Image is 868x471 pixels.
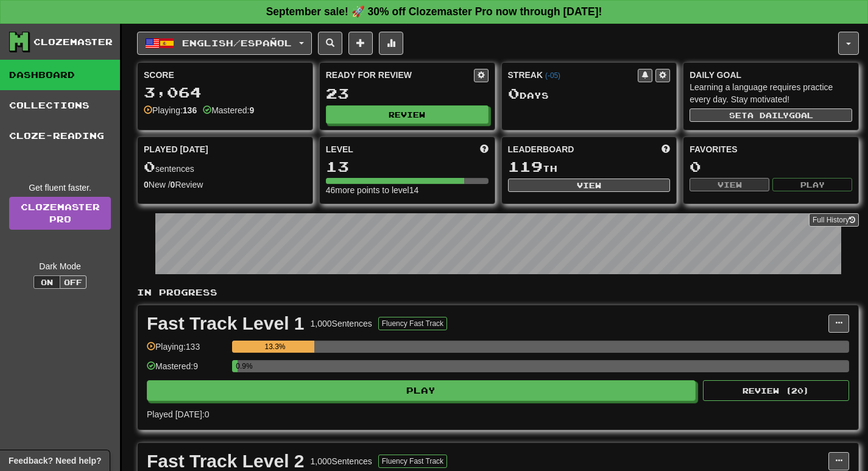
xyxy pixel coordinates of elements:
[508,159,671,175] div: th
[508,85,520,102] span: 0
[378,455,447,468] button: Fluency Fast Track
[9,260,111,272] div: Dark Mode
[171,180,175,189] strong: 0
[60,275,86,289] button: Off
[144,143,208,155] span: Played [DATE]
[147,341,226,361] div: Playing: 133
[326,184,489,196] div: 46 more points to level 14
[249,105,254,115] strong: 9
[772,178,852,191] button: Play
[508,158,543,175] span: 119
[9,197,111,230] a: ClozemasterPro
[9,182,111,194] div: Get fluent faster.
[182,38,292,48] span: English / Español
[147,360,226,380] div: Mastered: 9
[747,111,789,119] span: a daily
[147,452,305,470] div: Fast Track Level 2
[690,69,852,81] div: Daily Goal
[144,159,306,175] div: sentences
[311,317,372,330] div: 1,000 Sentences
[144,179,306,191] div: New / Review
[203,104,254,116] div: Mastered:
[690,159,852,174] div: 0
[690,178,769,191] button: View
[690,108,852,122] button: Seta dailygoal
[9,455,101,467] span: Open feedback widget
[144,85,306,100] div: 3,064
[508,143,574,155] span: Leaderboard
[662,143,670,155] span: This week in points, UTC
[144,69,306,81] div: Score
[508,179,671,192] button: View
[690,143,852,155] div: Favorites
[147,380,696,401] button: Play
[318,32,342,55] button: Search sentences
[379,32,403,55] button: More stats
[348,32,373,55] button: Add sentence to collection
[144,180,149,189] strong: 0
[378,317,447,330] button: Fluency Fast Track
[690,81,852,105] div: Learning a language requires practice every day. Stay motivated!
[809,213,859,227] button: Full History
[480,143,489,155] span: Score more points to level up
[311,455,372,467] div: 1,000 Sentences
[508,86,671,102] div: Day s
[236,341,314,353] div: 13.3%
[326,159,489,174] div: 13
[147,314,305,333] div: Fast Track Level 1
[326,105,489,124] button: Review
[137,286,859,299] p: In Progress
[326,143,353,155] span: Level
[703,380,849,401] button: Review (20)
[326,86,489,101] div: 23
[236,360,238,372] div: 0.9%
[266,5,602,18] strong: September sale! 🚀 30% off Clozemaster Pro now through [DATE]!
[147,409,209,419] span: Played [DATE]: 0
[144,158,155,175] span: 0
[508,69,638,81] div: Streak
[34,275,60,289] button: On
[183,105,197,115] strong: 136
[137,32,312,55] button: English/Español
[545,71,560,80] a: (-05)
[144,104,197,116] div: Playing:
[326,69,474,81] div: Ready for Review
[34,36,113,48] div: Clozemaster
